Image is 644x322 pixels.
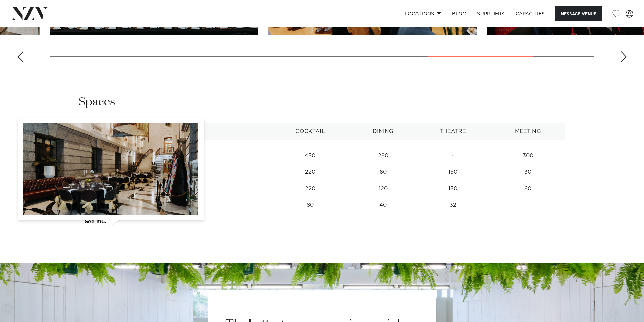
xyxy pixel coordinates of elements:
td: - [415,148,491,164]
td: 220 [269,164,351,180]
a: Capacities [510,6,550,21]
td: 300 [491,148,565,164]
td: 150 [415,180,491,197]
td: 220 [269,180,351,197]
button: Message Venue [555,6,602,21]
td: 60 [351,164,415,180]
th: Dining [351,123,415,140]
th: Cocktail [269,123,351,140]
td: 450 [269,148,351,164]
a: SUPPLIERS [472,6,510,21]
img: VAEPTWcegkR4UDbKdCkJVNDIwExiwSdKvUplXc7R.jpg [23,123,198,215]
td: 40 [351,197,415,214]
img: nzv-logo.png [11,7,48,20]
td: 32 [415,197,491,214]
td: 60 [491,180,565,197]
td: 80 [269,197,351,214]
td: 280 [351,148,415,164]
th: Meeting [491,123,565,140]
h2: Spaces [79,95,115,110]
th: Theatre [415,123,491,140]
td: 150 [415,164,491,180]
a: BLOG [447,6,472,21]
a: Locations [399,6,447,21]
td: 120 [351,180,415,197]
td: - [491,197,565,214]
td: 30 [491,164,565,180]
